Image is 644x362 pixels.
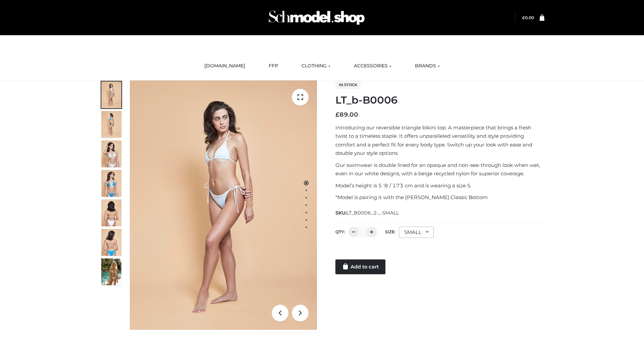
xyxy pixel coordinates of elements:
[264,59,283,73] a: FFP
[335,161,544,178] p: Our swimwear is double lined for an opaque and non-see-through look when wet, even in our white d...
[522,15,534,20] a: £0.00
[335,209,399,217] span: SKU:
[335,111,358,118] bdi: 89.00
[101,258,121,285] img: Arieltop_CloudNine_AzureSky2.jpg
[410,59,445,73] a: BRANDS
[399,227,434,238] div: SMALL
[266,4,367,31] img: Schmodel Admin 964
[335,181,544,190] p: Model’s height is 5 ‘8 / 173 cm and is wearing a size S.
[346,210,399,216] span: LT_B0006_2-_-SMALL
[297,59,335,73] a: CLOTHING
[335,123,544,158] p: Introducing our reversible triangle bikini top. A masterpiece that brings a fresh twist to a time...
[101,199,121,226] img: ArielClassicBikiniTop_CloudNine_AzureSky_OW114ECO_7-scaled.jpg
[101,140,121,167] img: ArielClassicBikiniTop_CloudNine_AzureSky_OW114ECO_3-scaled.jpg
[335,111,339,118] span: £
[335,193,544,202] p: *Model is pairing it with the [PERSON_NAME] Classic Bottom
[335,94,544,106] h1: LT_b-B0006
[335,259,385,274] a: Add to cart
[101,81,121,108] img: ArielClassicBikiniTop_CloudNine_AzureSky_OW114ECO_1-scaled.jpg
[335,229,345,234] label: QTY:
[522,15,534,20] bdi: 0.00
[349,59,396,73] a: ACCESSORIES
[522,15,525,20] span: £
[335,81,361,89] span: In stock
[101,170,121,197] img: ArielClassicBikiniTop_CloudNine_AzureSky_OW114ECO_4-scaled.jpg
[101,229,121,256] img: ArielClassicBikiniTop_CloudNine_AzureSky_OW114ECO_8-scaled.jpg
[385,229,395,234] label: Size:
[199,59,250,73] a: [DOMAIN_NAME]
[130,80,317,330] img: ArielClassicBikiniTop_CloudNine_AzureSky_OW114ECO_1
[101,111,121,138] img: ArielClassicBikiniTop_CloudNine_AzureSky_OW114ECO_2-scaled.jpg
